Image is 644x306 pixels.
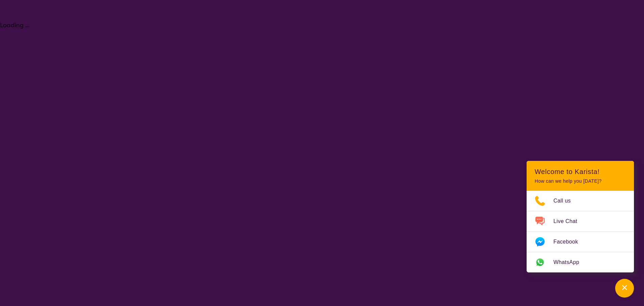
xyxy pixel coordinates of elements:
ul: Choose channel [527,191,634,272]
button: Channel Menu [615,279,634,298]
span: Facebook [553,237,586,247]
span: Live Chat [553,216,585,226]
h2: Welcome to Karista! [535,168,626,176]
p: How can we help you [DATE]? [535,178,626,184]
div: Channel Menu [527,161,634,272]
span: WhatsApp [553,257,587,267]
a: Web link opens in a new tab. [527,252,634,272]
span: Call us [553,196,579,206]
